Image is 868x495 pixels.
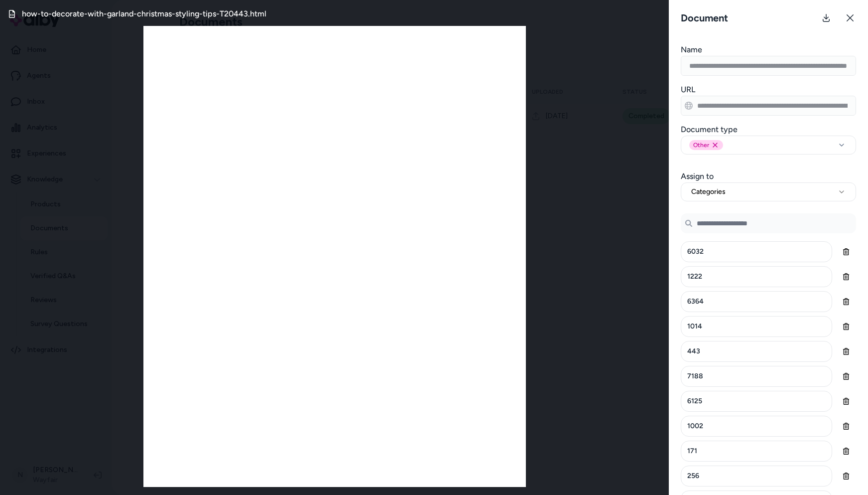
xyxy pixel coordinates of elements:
h3: Name [681,44,856,56]
div: Other [689,140,723,150]
span: 7188 [687,371,703,381]
h3: how-to-decorate-with-garland-christmas-styling-tips-T20443.html [22,8,266,20]
span: 443 [687,346,700,356]
h3: Document type [681,124,856,136]
span: 256 [687,471,699,481]
button: OtherRemove other option [681,136,856,155]
span: 6125 [687,396,702,406]
span: 1014 [687,322,702,331]
span: 171 [687,446,697,456]
label: Assign to [681,171,714,181]
span: 1222 [687,272,702,282]
h3: Document [677,11,732,25]
button: Remove other option [711,141,719,149]
span: 6032 [687,247,704,257]
span: Categories [691,187,726,197]
span: 1002 [687,421,703,431]
h3: URL [681,84,856,96]
span: 6364 [687,297,704,307]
